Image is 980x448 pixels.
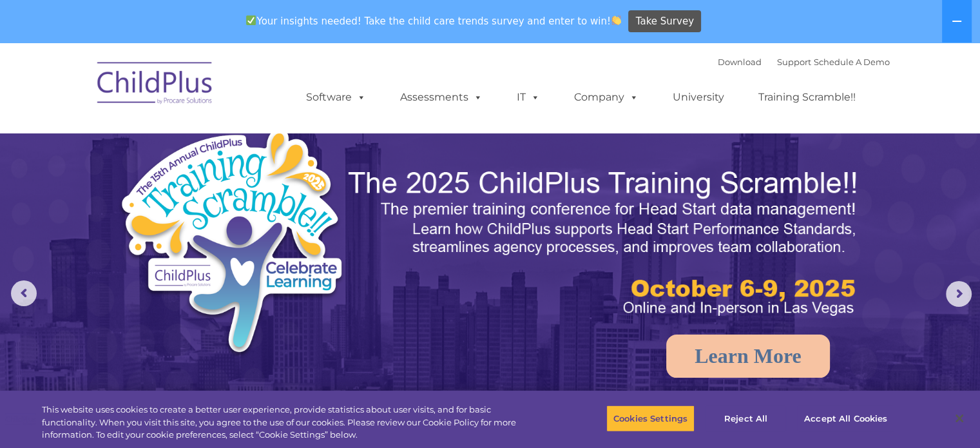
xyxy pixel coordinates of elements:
a: Schedule A Demo [814,57,890,67]
img: 👏 [611,15,621,25]
a: University [660,84,737,110]
span: Take Survey [636,10,694,33]
a: Take Survey [628,10,701,33]
a: Learn More [666,335,830,378]
img: ChildPlus by Procare Solutions [91,53,220,117]
button: Cookies Settings [606,405,695,432]
a: IT [504,84,553,110]
button: Accept All Cookies [797,405,894,432]
a: Support [777,57,811,67]
button: Reject All [706,405,786,432]
a: Assessments [387,84,495,110]
img: ✅ [246,15,256,25]
a: Download [718,57,762,67]
span: Phone number [179,138,234,148]
span: Your insights needed! Take the child care trends survey and enter to win! [241,8,627,34]
a: Company [561,84,651,110]
a: Software [293,84,379,110]
font: | [718,57,890,67]
button: Close [945,404,974,433]
span: Last name [179,85,218,95]
a: Training Scramble!! [745,84,869,110]
div: This website uses cookies to create a better user experience, provide statistics about user visit... [42,404,539,442]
